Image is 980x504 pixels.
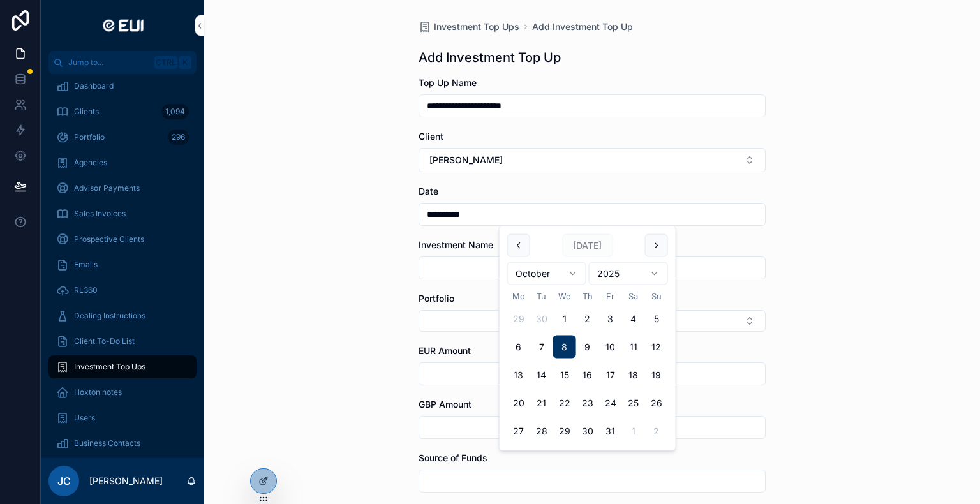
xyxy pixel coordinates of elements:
[576,290,599,302] th: Thursday
[154,56,177,69] span: Ctrl
[532,20,633,33] a: Add Investment Top Up
[530,336,553,359] button: Tuesday, 7 October 2025
[48,406,197,429] a: Users
[553,336,576,359] button: Today, Wednesday, 8 October 2025, selected
[599,290,622,302] th: Friday
[74,183,140,193] span: Advisor Payments
[645,290,668,302] th: Sunday
[599,308,622,330] button: Friday, 3 October 2025
[507,290,668,443] table: October 2025
[48,100,197,123] a: Clients1,094
[48,355,197,378] a: Investment Top Ups
[507,392,530,415] button: Monday, 20 October 2025
[622,364,645,387] button: Saturday, 18 October 2025
[419,399,471,410] span: GBP Amount
[161,104,189,119] div: 1,094
[645,308,668,330] button: Sunday, 5 October 2025
[180,57,190,68] span: K
[89,475,163,487] p: [PERSON_NAME]
[74,438,140,448] span: Business Contacts
[530,308,553,330] button: Tuesday, 30 September 2025
[98,15,147,36] img: App logo
[419,48,561,66] h1: Add Investment Top Up
[48,75,197,98] a: Dashboard
[599,420,622,443] button: Friday, 31 October 2025
[507,308,530,330] button: Monday, 29 September 2025
[419,345,471,356] span: EUR Amount
[507,290,530,302] th: Monday
[74,311,145,321] span: Dealing Instructions
[48,228,197,251] a: Prospective Clients
[48,51,197,74] button: Jump to...CtrlK
[530,420,553,443] button: Tuesday, 28 October 2025
[530,290,553,302] th: Tuesday
[622,392,645,415] button: Saturday, 25 October 2025
[576,336,599,359] button: Thursday, 9 October 2025
[419,148,766,172] button: Select Button
[645,364,668,387] button: Sunday, 19 October 2025
[74,81,114,91] span: Dashboard
[48,177,197,200] a: Advisor Payments
[622,290,645,302] th: Saturday
[419,20,519,33] a: Investment Top Ups
[530,364,553,387] button: Tuesday, 14 October 2025
[48,330,197,353] a: Client To-Do List
[74,413,95,423] span: Users
[622,336,645,359] button: Saturday, 11 October 2025
[57,473,71,489] span: JC
[507,364,530,387] button: Monday, 13 October 2025
[419,131,443,142] span: Client
[645,392,668,415] button: Sunday, 26 October 2025
[48,279,197,302] a: RL360
[553,420,576,443] button: Wednesday, 29 October 2025
[74,387,122,397] span: Hoxton notes
[48,151,197,174] a: Agencies
[74,260,98,270] span: Emails
[48,381,197,404] a: Hoxton notes
[48,253,197,276] a: Emails
[419,186,438,196] span: Date
[74,234,144,244] span: Prospective Clients
[419,310,766,332] button: Select Button
[74,336,135,346] span: Client To-Do List
[434,20,519,33] span: Investment Top Ups
[419,293,454,304] span: Portfolio
[74,209,126,219] span: Sales Invoices
[74,158,107,168] span: Agencies
[74,132,105,142] span: Portfolio
[48,126,197,149] a: Portfolio296
[48,202,197,225] a: Sales Invoices
[41,74,204,458] div: scrollable content
[553,290,576,302] th: Wednesday
[419,239,493,250] span: Investment Name
[48,432,197,455] a: Business Contacts
[599,364,622,387] button: Friday, 17 October 2025
[622,308,645,330] button: Saturday, 4 October 2025
[74,285,98,295] span: RL360
[622,420,645,443] button: Saturday, 1 November 2025
[74,107,99,117] span: Clients
[507,336,530,359] button: Monday, 6 October 2025
[553,364,576,387] button: Wednesday, 15 October 2025
[553,392,576,415] button: Wednesday, 22 October 2025
[168,130,189,145] div: 296
[576,420,599,443] button: Thursday, 30 October 2025
[576,308,599,330] button: Thursday, 2 October 2025
[419,77,477,88] span: Top Up Name
[429,154,503,167] span: [PERSON_NAME]
[576,392,599,415] button: Thursday, 23 October 2025
[599,336,622,359] button: Friday, 10 October 2025
[48,304,197,327] a: Dealing Instructions
[530,392,553,415] button: Tuesday, 21 October 2025
[599,392,622,415] button: Friday, 24 October 2025
[419,452,487,463] span: Source of Funds
[507,420,530,443] button: Monday, 27 October 2025
[645,420,668,443] button: Sunday, 2 November 2025
[576,364,599,387] button: Thursday, 16 October 2025
[68,57,149,68] span: Jump to...
[74,362,145,372] span: Investment Top Ups
[645,336,668,359] button: Sunday, 12 October 2025
[553,308,576,330] button: Wednesday, 1 October 2025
